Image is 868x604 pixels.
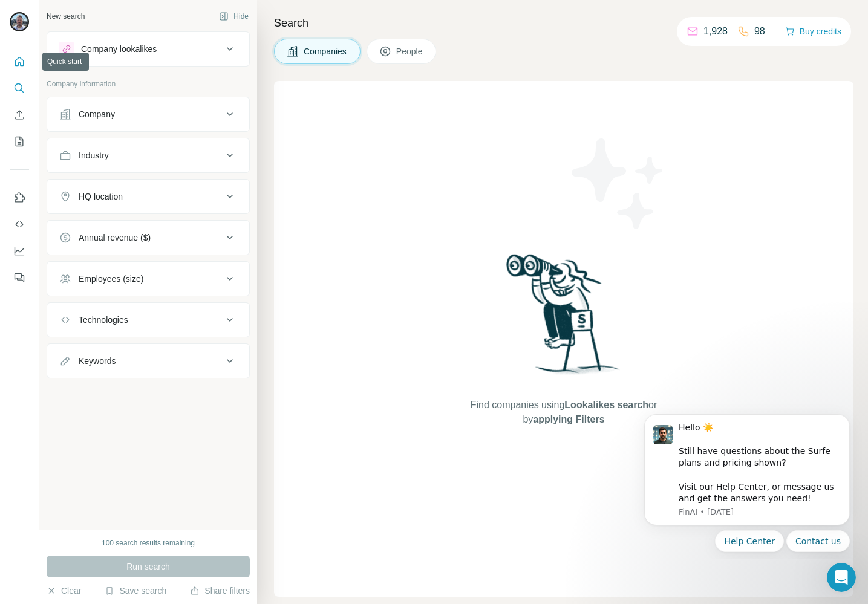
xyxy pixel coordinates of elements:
button: Company lookalikes [47,34,249,63]
button: Save search [105,585,166,597]
div: New search [47,11,85,22]
button: Share filters [190,585,250,597]
iframe: Intercom live chat [827,563,856,592]
div: Technologies [79,314,128,326]
p: Company information [47,79,250,89]
button: Enrich CSV [10,104,29,126]
button: Technologies [47,305,249,334]
button: Use Surfe on LinkedIn [10,187,29,209]
div: Employees (size) [79,273,143,285]
p: 1,928 [703,24,728,39]
div: Company [79,108,115,120]
div: Industry [79,149,109,161]
img: Avatar [10,12,29,31]
button: Employees (size) [47,264,249,293]
button: Buy credits [785,23,841,40]
iframe: Intercom notifications message [626,403,868,559]
span: Companies [304,45,348,57]
div: Company lookalikes [81,43,157,55]
button: Company [47,100,249,129]
button: Dashboard [10,240,29,262]
button: Hide [210,7,257,25]
span: applying Filters [533,414,604,424]
button: Clear [47,585,81,597]
button: HQ location [47,182,249,211]
button: Annual revenue ($) [47,223,249,252]
button: Feedback [10,267,29,288]
button: Use Surfe API [10,213,29,235]
button: Industry [47,141,249,170]
span: People [396,45,424,57]
div: Annual revenue ($) [79,232,151,244]
span: Lookalikes search [564,400,648,410]
span: Find companies using or by [467,398,661,427]
h4: Search [274,15,853,31]
button: Quick start [10,51,29,73]
div: Keywords [79,355,116,367]
img: Surfe Illustration - Woman searching with binoculars [501,251,627,386]
div: HQ location [79,190,123,203]
button: Keywords [47,346,249,375]
button: Search [10,77,29,99]
p: 98 [754,24,765,39]
div: 100 search results remaining [102,537,195,548]
button: My lists [10,131,29,152]
img: Surfe Illustration - Stars [564,129,673,238]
